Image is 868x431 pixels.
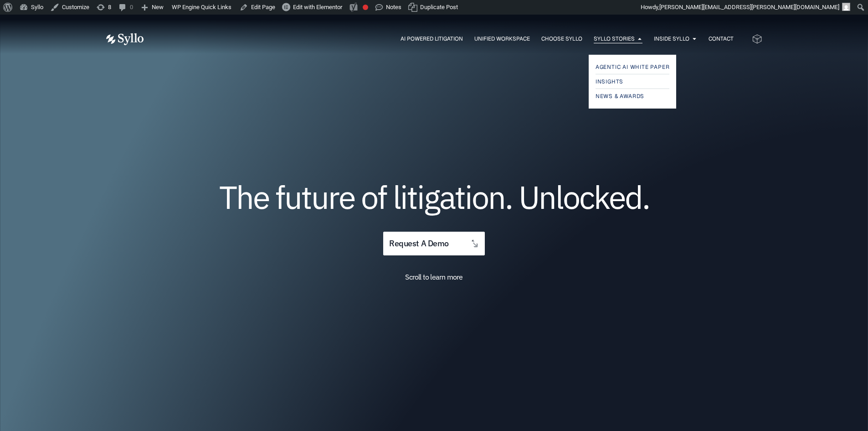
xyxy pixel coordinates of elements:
div: Focus keyphrase not set [363,5,368,10]
a: News & Awards [596,91,670,102]
a: Syllo Stories [594,35,635,43]
a: Choose Syllo [541,35,582,43]
img: Vector [106,33,144,45]
a: AI Powered Litigation [401,35,463,43]
a: Inside Syllo [654,35,689,43]
a: request a demo [383,232,484,256]
span: [PERSON_NAME][EMAIL_ADDRESS][PERSON_NAME][DOMAIN_NAME] [659,4,839,10]
span: News & Awards [596,91,644,102]
span: Edit with Elementor [293,4,342,10]
a: Contact [709,35,734,43]
h1: The future of litigation. Unlocked. [161,182,708,212]
a: Insights [596,76,670,87]
span: Insights [596,76,623,87]
a: Unified Workspace [474,35,530,43]
div: Menu Toggle [162,35,734,43]
span: Scroll to learn more [405,272,462,281]
a: Agentic AI White Paper [596,62,670,73]
nav: Menu [162,35,734,43]
span: request a demo [389,239,448,248]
